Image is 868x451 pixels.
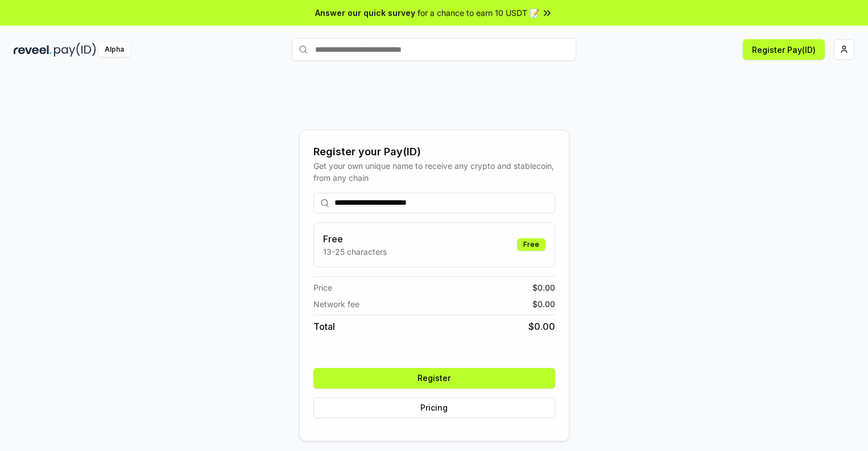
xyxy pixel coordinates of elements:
[418,7,539,19] span: for a chance to earn 10 USDT 📝
[743,39,825,60] button: Register Pay(ID)
[517,238,545,251] div: Free
[313,398,555,418] button: Pricing
[323,232,387,246] h3: Free
[532,282,555,293] span: $ 0.00
[313,320,335,333] span: Total
[14,43,52,57] img: reveel_dark
[323,246,387,258] p: 13-25 characters
[313,298,359,310] span: Network fee
[532,298,555,310] span: $ 0.00
[313,282,332,293] span: Price
[54,43,96,57] img: pay_id
[313,160,555,184] div: Get your own unique name to receive any crypto and stablecoin, from any chain
[313,368,555,388] button: Register
[313,144,555,160] div: Register your Pay(ID)
[98,43,130,57] div: Alpha
[528,320,555,333] span: $ 0.00
[315,7,415,19] span: Answer our quick survey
